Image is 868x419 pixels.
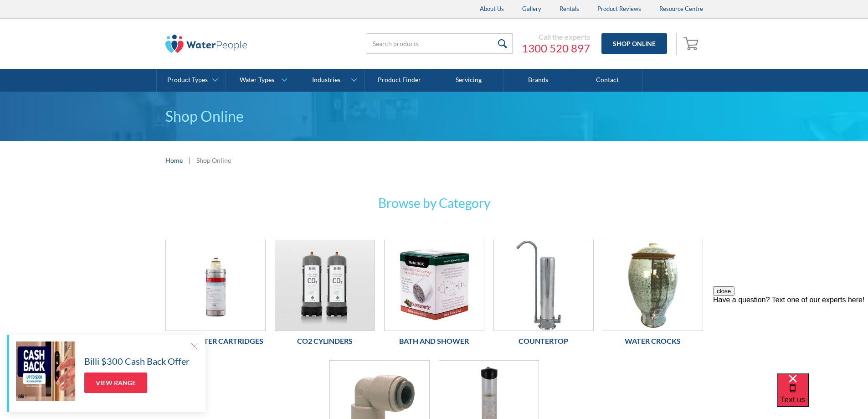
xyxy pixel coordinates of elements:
iframe: podium webchat widget prompt [713,286,868,385]
a: Water Filter CartridgesWater Filter Cartridges [165,240,266,351]
img: Water Crocks [603,240,703,331]
a: Product Types [157,69,226,92]
img: Billi $300 Cash Back Offer [16,341,75,401]
h5: Billi $300 Cash Back Offer [84,354,190,368]
img: Bath and Shower [385,240,484,331]
a: Industries [295,69,364,92]
a: Co2 CylindersCo2 Cylinders [275,240,375,351]
h1: Shop Online [165,105,703,127]
iframe: podium webchat widget bubble [777,373,868,419]
a: Contact [573,69,642,92]
h6: Water Filter Cartridges [165,336,266,347]
a: Water CrocksWater Crocks [603,240,703,351]
a: CountertopCountertop [493,240,594,351]
h6: Countertop [493,336,594,347]
div: Water Types [240,76,274,84]
a: 1300 520 897 [522,41,590,55]
a: Open empty cart [681,33,703,55]
h6: Bath and Shower [384,336,484,347]
img: Water Filter Cartridges [166,240,265,331]
img: shopping cart [683,36,701,51]
a: View Range [84,372,147,393]
div: Industries [312,76,340,84]
div: Product Types [167,76,208,84]
div: Shop Online [196,155,231,165]
a: Shop Online [601,33,667,54]
a: Servicing [434,69,503,92]
a: Brands [503,69,573,92]
img: The Water People [165,35,247,53]
div: Call the experts [522,32,590,41]
h3: Browse by Category [257,193,612,212]
h6: Co2 Cylinders [275,336,375,347]
h6: Water Crocks [603,336,703,347]
a: Bath and ShowerBath and Shower [384,240,484,351]
img: Countertop [494,240,593,331]
input: Search products [367,33,513,54]
img: Co2 Cylinders [275,240,375,331]
div: | [187,155,192,166]
a: Water Types [226,69,295,92]
a: Home [165,155,183,165]
a: Product Finder [365,69,434,92]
